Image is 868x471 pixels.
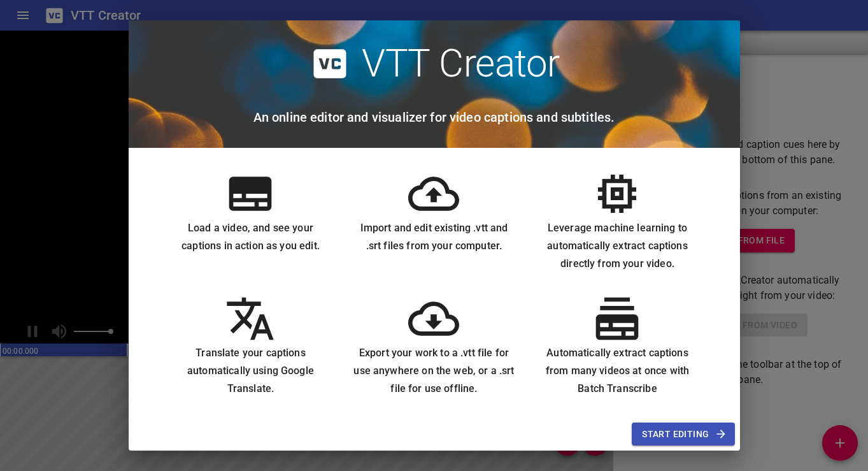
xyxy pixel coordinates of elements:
h2: VTT Creator [362,41,560,87]
h6: Leverage machine learning to automatically extract captions directly from your video. [536,219,699,273]
h6: Import and edit existing .vtt and .srt files from your computer. [352,219,515,255]
h6: Translate your captions automatically using Google Translate. [169,344,332,398]
h6: Automatically extract captions from many videos at once with Batch Transcribe [536,344,699,398]
span: Start Editing [642,426,724,442]
h6: Export your work to a .vtt file for use anywhere on the web, or a .srt file for use offline. [352,344,515,398]
h6: An online editor and visualizer for video captions and subtitles. [253,107,615,127]
h6: Load a video, and see your captions in action as you edit. [169,219,332,255]
button: Start Editing [632,423,734,446]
